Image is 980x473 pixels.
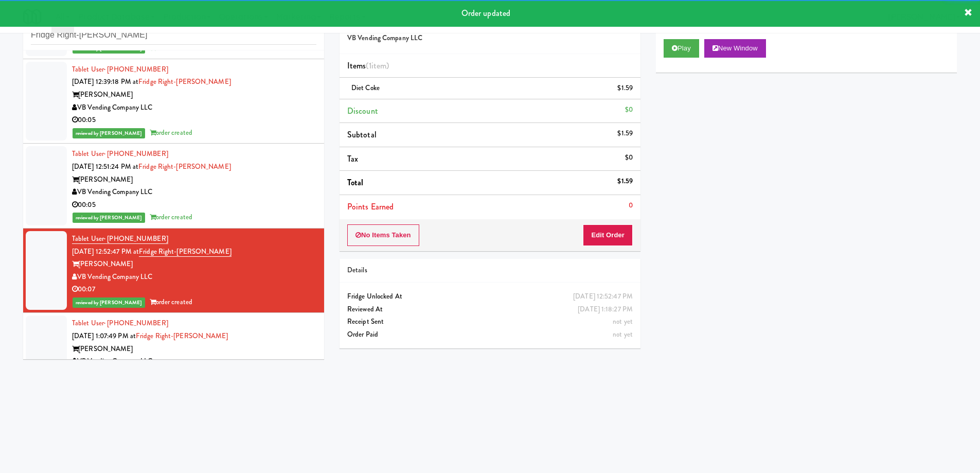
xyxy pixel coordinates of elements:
[347,224,419,246] button: No Items Taken
[371,60,386,72] ng-pluralize: item
[72,199,316,212] div: 00:05
[72,247,139,256] span: [DATE] 12:52:47 PM at
[578,303,633,316] div: [DATE] 1:18:27 PM
[72,283,316,296] div: 00:07
[629,199,633,212] div: 0
[72,149,168,159] a: Tablet User· [PHONE_NUMBER]
[72,77,138,86] span: [DATE] 12:39:18 PM at
[104,318,168,328] span: · [PHONE_NUMBER]
[347,105,378,117] span: Discount
[31,26,316,45] input: Search vision orders
[23,313,324,384] li: Tablet User· [PHONE_NUMBER][DATE] 1:07:49 PM atFridge Right-[PERSON_NAME][PERSON_NAME]VB Vending ...
[613,329,633,339] span: not yet
[72,343,316,356] div: [PERSON_NAME]
[72,271,316,284] div: VB Vending Company LLC
[138,77,231,86] a: Fridge Right-[PERSON_NAME]
[583,224,633,246] button: Edit Order
[625,103,633,116] div: $0
[72,318,168,328] a: Tablet User· [PHONE_NUMBER]
[136,331,228,341] a: Fridge Right-[PERSON_NAME]
[23,229,324,313] li: Tablet User· [PHONE_NUMBER][DATE] 12:52:47 PM atFridge Right-[PERSON_NAME][PERSON_NAME]VB Vending...
[72,234,168,244] a: Tablet User· [PHONE_NUMBER]
[72,355,316,368] div: VB Vending Company LLC
[613,317,633,326] span: not yet
[347,129,377,141] span: Subtotal
[617,175,633,188] div: $1.59
[347,201,394,213] span: Points Earned
[72,186,316,199] div: VB Vending Company LLC
[347,153,358,165] span: Tax
[104,149,168,159] span: · [PHONE_NUMBER]
[347,328,633,341] div: Order Paid
[366,60,389,72] span: (1 )
[347,290,633,303] div: Fridge Unlocked At
[72,331,136,341] span: [DATE] 1:07:49 PM at
[461,7,510,19] span: Order updated
[104,234,168,243] span: · [PHONE_NUMBER]
[72,258,316,271] div: [PERSON_NAME]
[347,316,633,328] div: Receipt Sent
[150,297,192,307] span: order created
[573,290,633,303] div: [DATE] 12:52:47 PM
[73,128,145,138] span: reviewed by [PERSON_NAME]
[347,177,364,188] span: Total
[23,144,324,229] li: Tablet User· [PHONE_NUMBER][DATE] 12:51:24 PM atFridge Right-[PERSON_NAME][PERSON_NAME]VB Vending...
[72,114,316,127] div: 00:05
[664,39,699,58] button: Play
[704,39,766,58] button: New Window
[617,127,633,140] div: $1.59
[72,64,168,74] a: Tablet User· [PHONE_NUMBER]
[73,297,145,308] span: reviewed by [PERSON_NAME]
[138,162,231,171] a: Fridge Right-[PERSON_NAME]
[104,64,168,74] span: · [PHONE_NUMBER]
[23,59,324,144] li: Tablet User· [PHONE_NUMBER][DATE] 12:39:18 PM atFridge Right-[PERSON_NAME][PERSON_NAME]VB Vending...
[139,247,231,257] a: Fridge Right-[PERSON_NAME]
[347,34,633,42] h5: VB Vending Company LLC
[347,60,389,72] span: Items
[351,83,380,93] span: Diet coke
[150,212,192,222] span: order created
[617,82,633,95] div: $1.59
[625,151,633,164] div: $0
[72,162,138,171] span: [DATE] 12:51:24 PM at
[72,89,316,101] div: [PERSON_NAME]
[150,128,192,137] span: order created
[347,303,633,316] div: Reviewed At
[72,173,316,186] div: [PERSON_NAME]
[73,213,145,223] span: reviewed by [PERSON_NAME]
[347,264,633,277] div: Details
[72,101,316,114] div: VB Vending Company LLC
